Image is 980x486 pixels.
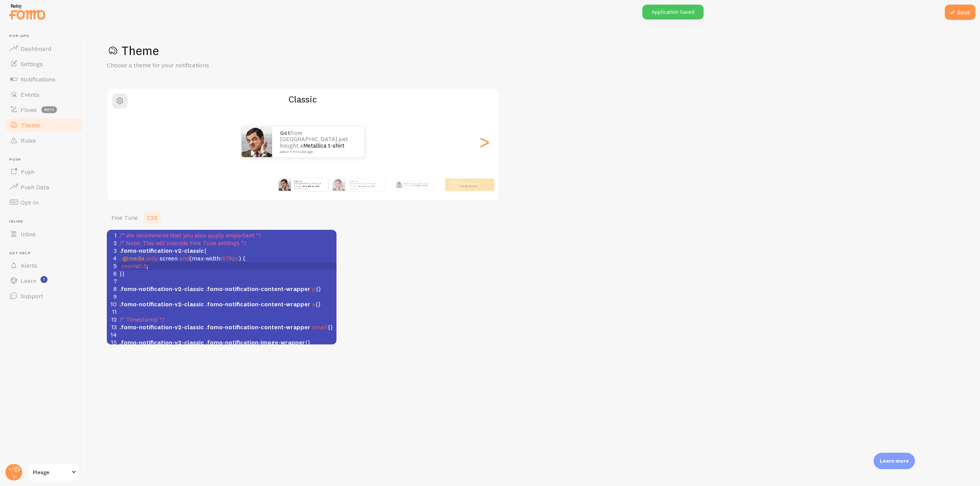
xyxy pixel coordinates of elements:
strong: get [451,180,456,183]
span: ( : ) { [119,254,245,262]
a: Opt-In [5,195,83,210]
span: screen [160,254,178,262]
img: fomo-relay-logo-orange.svg [8,2,46,21]
a: Metallica t-shirt [415,184,428,187]
div: 10 [107,300,118,308]
span: {} [119,323,333,331]
span: .fomo-notification-v2-classic [119,323,204,331]
img: Fomo [396,182,402,188]
div: 5 [107,262,118,270]
span: a [312,300,315,308]
span: .fomo-notification-content-wrapper [206,300,310,308]
span: Push [21,168,34,176]
span: and [179,254,189,262]
a: Flows beta [5,102,83,117]
span: Inline [21,230,36,238]
span: Get Help [9,251,83,256]
span: {} [119,338,310,346]
span: .fomo-notification-v2-classic [119,300,204,308]
a: CSS [142,210,162,225]
div: 1 [107,231,118,239]
p: from [GEOGRAPHIC_DATA] just bought a [280,130,356,154]
span: p [312,285,316,293]
img: Fomo [279,179,291,191]
strong: get [280,129,290,137]
div: Next slide [480,114,489,169]
a: Rules [5,133,83,148]
div: 12 [107,315,118,323]
span: small [312,323,328,331]
div: 11 [107,308,118,315]
span: { [119,247,207,254]
strong: get [294,180,298,183]
span: Rules [21,137,36,144]
a: Push Data [5,179,83,195]
span: .fomo-notification-image-wrapper [206,338,305,346]
span: /* We recommend that you also apply !important */ [119,231,261,239]
a: Inline [5,226,83,242]
div: 4 [107,254,118,262]
span: {} [119,285,321,293]
div: Application Saved [642,5,704,20]
h2: Classic [108,93,498,105]
a: Dashboard [5,41,83,56]
div: 2 [107,239,118,247]
span: Push [9,157,83,162]
img: Fomo [242,127,272,157]
span: {} [119,300,321,308]
div: 14 [107,331,118,338]
a: Push [5,164,83,179]
img: Fomo [333,179,345,191]
span: Notifications [21,75,56,83]
p: from [GEOGRAPHIC_DATA] just bought a [451,180,482,189]
div: 13 [107,323,118,331]
span: Flows [21,106,37,114]
span: .fomo-notification-content-wrapper [206,323,310,331]
span: /* Timestamp */ [119,315,164,323]
p: from [GEOGRAPHIC_DATA] just bought a [294,180,325,189]
a: Metallica t-shirt [359,185,375,188]
span: .fomo-notification-v2-classic [119,285,204,293]
div: Learn more [874,453,915,469]
a: Alerts [5,258,83,273]
span: Push Data [21,183,49,191]
div: 7 [107,277,118,285]
span: /* Note: This will override Fine Tune settings */ [119,239,246,247]
small: about 4 minutes ago [294,188,324,189]
span: }} [119,270,125,277]
p: from [GEOGRAPHIC_DATA] just bought a [403,182,429,188]
a: Support [5,288,83,304]
div: 6 [107,270,118,277]
strong: get [350,180,354,183]
span: Support [21,292,43,300]
span: Opt-In [21,198,39,206]
small: about 4 minutes ago [350,188,381,189]
div: 8 [107,285,118,293]
h1: Theme [107,43,962,59]
span: Pleage [33,468,69,477]
span: 479px [222,254,239,262]
a: Settings [5,56,83,72]
a: Pleage [28,463,79,481]
a: Events [5,87,83,102]
span: Alerts [21,262,37,269]
span: Events [21,91,39,98]
div: 15 [107,338,118,346]
p: Learn more [880,457,909,465]
span: Theme [21,121,40,129]
a: Metallica t-shirt [303,142,345,149]
span: Settings [21,60,43,68]
span: Learn [21,277,36,284]
small: about 4 minutes ago [451,188,481,189]
span: : ; [119,262,148,270]
div: 3 [107,247,118,254]
span: only [146,254,158,262]
span: Pop-ups [9,34,83,39]
div: 9 [107,293,118,300]
p: from [GEOGRAPHIC_DATA] just bought a [350,180,382,189]
span: 0.5 [138,262,147,270]
span: beta [41,106,57,113]
span: max-width [192,254,220,262]
span: .fomo-notification-content-wrapper [206,285,310,293]
a: Notifications [5,72,83,87]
